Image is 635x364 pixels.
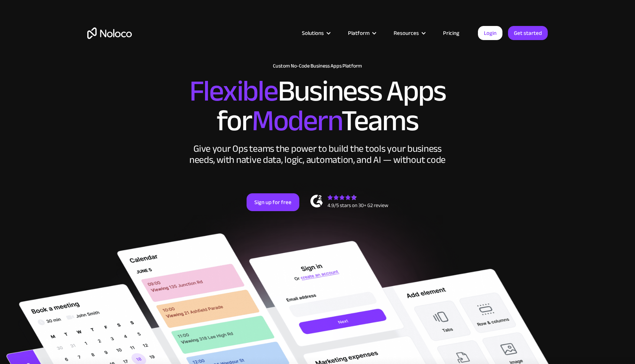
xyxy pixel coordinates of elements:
a: Login [478,26,502,40]
a: Get started [508,26,548,40]
h2: Business Apps for Teams [87,76,548,136]
div: Solutions [293,28,339,38]
span: Flexible [189,63,278,119]
a: Sign up for free [247,193,299,211]
div: Platform [339,28,384,38]
div: Resources [384,28,434,38]
div: Solutions [302,28,324,38]
a: home [87,27,132,39]
div: Platform [348,28,369,38]
div: Resources [394,28,419,38]
div: Give your Ops teams the power to build the tools your business needs, with native data, logic, au... [188,143,447,165]
span: Modern [252,93,341,148]
a: Pricing [434,28,469,38]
